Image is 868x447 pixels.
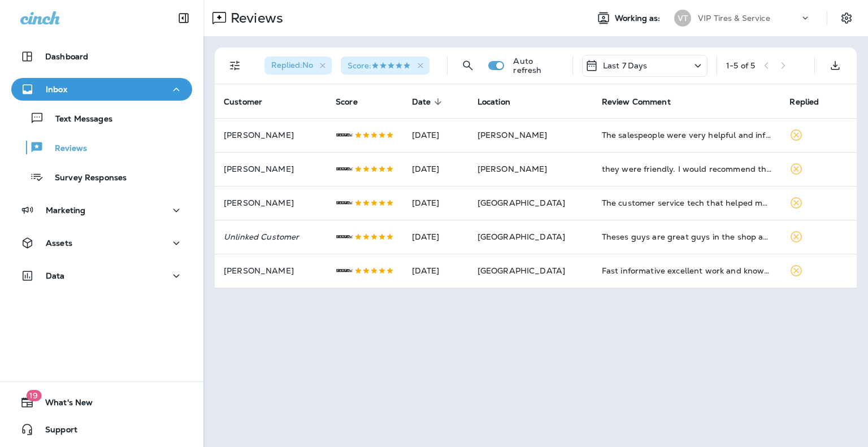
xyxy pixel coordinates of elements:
[513,57,563,75] p: Auto refresh
[478,198,565,208] span: [GEOGRAPHIC_DATA]
[11,45,192,68] button: Dashboard
[11,391,192,414] button: 19What's New
[224,198,318,207] p: [PERSON_NAME]
[34,425,77,439] span: Support
[224,54,246,77] button: Filters
[478,232,565,242] span: [GEOGRAPHIC_DATA]
[224,97,262,107] span: Customer
[11,78,192,101] button: Inbox
[11,165,192,189] button: Survey Responses
[412,97,446,107] span: Date
[11,264,192,287] button: Data
[26,390,41,401] span: 19
[44,144,87,154] p: Reviews
[341,57,429,75] div: Score:5 Stars
[224,164,318,173] p: [PERSON_NAME]
[168,7,199,29] button: Collapse Sidebar
[602,97,671,107] span: Review Comment
[224,131,318,140] p: [PERSON_NAME]
[824,54,847,77] button: Export as CSV
[226,10,283,27] p: Reviews
[224,97,277,107] span: Customer
[615,14,663,23] span: Working as:
[264,57,332,75] div: Replied:No
[11,418,192,441] button: Support
[726,61,755,70] div: 1 - 5 of 5
[478,164,548,174] span: [PERSON_NAME]
[44,173,127,184] p: Survey Responses
[46,206,85,215] p: Marketing
[44,114,112,125] p: Text Messages
[412,97,431,107] span: Date
[674,10,691,27] div: VT
[478,266,565,276] span: [GEOGRAPHIC_DATA]
[602,163,772,175] div: they were friendly. I would recommend this service shop to my friends and family.
[11,106,192,130] button: Text Messages
[11,199,192,222] button: Marketing
[478,97,510,107] span: Location
[602,231,772,242] div: Theses guys are great guys in the shop are great and terry is the man
[478,130,548,140] span: [PERSON_NAME]
[336,97,372,107] span: Score
[46,271,65,280] p: Data
[224,232,318,241] p: Unlinked Customer
[789,97,819,107] span: Replied
[11,136,192,159] button: Reviews
[789,97,834,107] span: Replied
[45,52,88,61] p: Dashboard
[603,61,648,70] p: Last 7 Days
[403,254,468,288] td: [DATE]
[602,97,685,107] span: Review Comment
[348,60,411,71] span: Score :
[271,60,313,70] span: Replied : No
[478,97,525,107] span: Location
[403,186,468,220] td: [DATE]
[46,85,67,94] p: Inbox
[403,152,468,186] td: [DATE]
[34,398,93,411] span: What's New
[336,97,358,107] span: Score
[403,220,468,254] td: [DATE]
[602,265,772,276] div: Fast informative excellent work and knowledgeable
[457,54,479,77] button: Search Reviews
[46,238,72,248] p: Assets
[602,197,772,209] div: The customer service tech that helped my wife was superlative. One wanted to charge her more than...
[11,232,192,254] button: Assets
[403,118,468,152] td: [DATE]
[698,14,770,23] p: VIP Tires & Service
[836,8,857,28] button: Settings
[602,129,772,141] div: The salespeople were very helpful and informative. They didn't try to tell me my car needed thous...
[224,266,318,275] p: [PERSON_NAME]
